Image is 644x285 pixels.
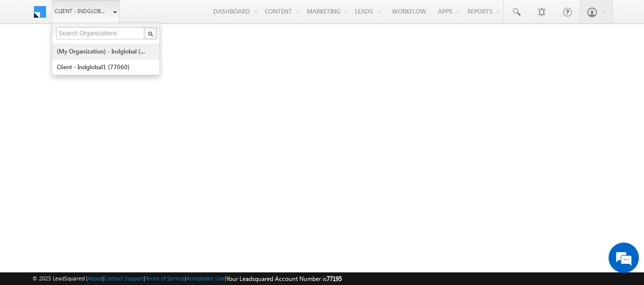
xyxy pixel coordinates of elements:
a: Contact Support [104,275,144,281]
a: (My Organization) - indglobal (48060) [56,43,149,59]
span: Your Leadsquared Account Number is [226,275,342,282]
span: Client - indglobal2 (77195) [55,6,108,16]
a: Client - indglobal1 (77060) [56,59,149,75]
div: Chat with us now [53,53,170,66]
a: About [88,275,102,281]
textarea: Type your message and hit 'Enter' [13,93,185,210]
input: Search Organizations [56,27,145,39]
img: Search [148,31,153,36]
span: 77195 [327,275,342,282]
em: Start Chat [138,218,184,232]
span: © 2025 LeadSquared | | | | | [32,274,342,283]
img: d_60004797649_company_0_60004797649 [17,53,43,66]
a: Acceptable Use [186,275,225,281]
a: Terms of Service [145,275,185,281]
div: Minimize live chat window [166,5,190,29]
